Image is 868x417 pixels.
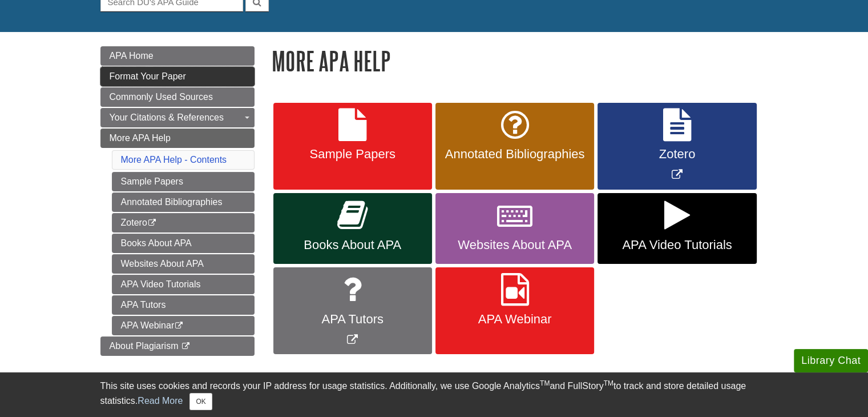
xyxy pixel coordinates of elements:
a: Websites About APA [435,193,594,264]
div: This site uses cookies and records your IP address for usage statistics. Additionally, we use Goo... [100,379,768,410]
span: Format Your Paper [110,71,186,81]
a: APA Video Tutorials [112,275,255,294]
span: Websites About APA [444,238,586,252]
i: This link opens in a new window [181,343,191,350]
a: About Plagiarism [100,336,255,356]
button: Library Chat [794,349,868,372]
button: Close [189,393,212,410]
a: Books About APA [112,234,255,253]
a: APA Webinar [435,267,594,355]
div: Guide Page Menu [100,46,255,356]
a: APA Webinar [112,316,255,335]
sup: TM [540,379,550,387]
a: Link opens in new window [273,267,432,355]
a: Sample Papers [273,103,432,190]
a: More APA Help [100,129,255,148]
span: Your Citations & References [110,113,224,122]
a: Commonly Used Sources [100,87,255,107]
a: APA Video Tutorials [597,193,756,264]
h1: More APA Help [272,46,768,75]
span: Annotated Bibliographies [444,147,586,162]
i: This link opens in a new window [174,322,184,330]
span: APA Video Tutorials [606,238,748,252]
a: Zotero [112,213,255,232]
span: Zotero [606,147,748,162]
span: APA Tutors [282,312,423,327]
span: Books About APA [282,238,423,252]
a: Websites About APA [112,254,255,274]
span: APA Home [110,51,154,61]
span: Sample Papers [282,147,423,162]
span: APA Webinar [444,312,586,327]
a: Sample Papers [112,172,255,191]
a: APA Home [100,46,255,66]
a: Annotated Bibliographies [112,193,255,212]
i: This link opens in a new window [147,219,157,227]
a: Read More [138,396,183,406]
a: Your Citations & References [100,108,255,127]
a: APA Tutors [112,295,255,315]
a: More APA Help - Contents [121,155,227,165]
a: Link opens in new window [597,103,756,190]
a: Books About APA [273,193,432,264]
a: Annotated Bibliographies [435,103,594,190]
span: Commonly Used Sources [110,92,213,102]
sup: TM [604,379,613,387]
a: Format Your Paper [100,67,255,86]
span: More APA Help [110,133,171,143]
span: About Plagiarism [110,341,179,351]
